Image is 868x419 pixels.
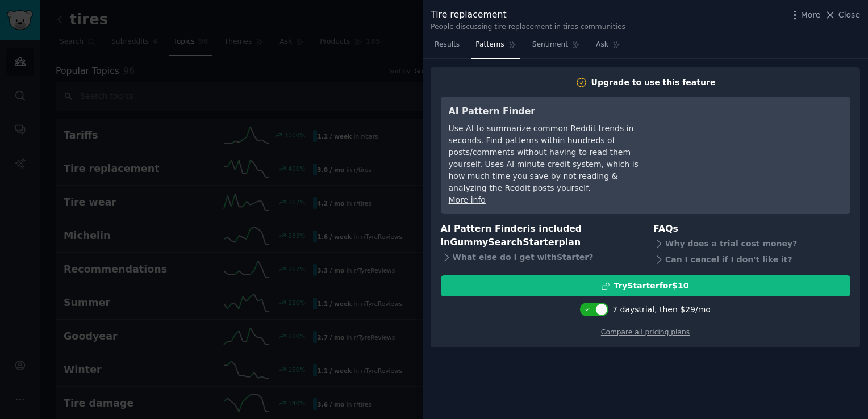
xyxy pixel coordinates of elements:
[435,40,460,50] span: Results
[838,9,860,21] span: Close
[441,222,638,250] h3: AI Pattern Finder is included in plan
[471,36,520,59] a: Patterns
[441,250,638,266] div: What else do I get with Starter ?
[532,40,568,50] span: Sentiment
[612,304,711,316] div: 7 days trial, then $ 29 /mo
[449,104,656,119] h3: AI Pattern Finder
[431,36,464,59] a: Results
[475,40,504,50] span: Patterns
[449,195,486,204] a: More info
[653,222,850,236] h3: FAQs
[591,77,716,89] div: Upgrade to use this feature
[431,22,625,32] div: People discussing tire replacement in tires communities
[528,36,584,59] a: Sentiment
[672,104,842,190] iframe: YouTube video player
[801,9,821,21] span: More
[450,237,558,248] span: GummySearch Starter
[449,123,656,194] div: Use AI to summarize common Reddit trends in seconds. Find patterns within hundreds of posts/comme...
[441,275,850,296] button: TryStarterfor$10
[653,252,850,267] div: Can I cancel if I don't like it?
[601,328,690,336] a: Compare all pricing plans
[614,280,688,292] div: Try Starter for $10
[789,9,821,21] button: More
[592,36,624,59] a: Ask
[653,236,850,252] div: Why does a trial cost money?
[824,9,860,21] button: Close
[596,40,608,50] span: Ask
[431,8,625,22] div: Tire replacement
